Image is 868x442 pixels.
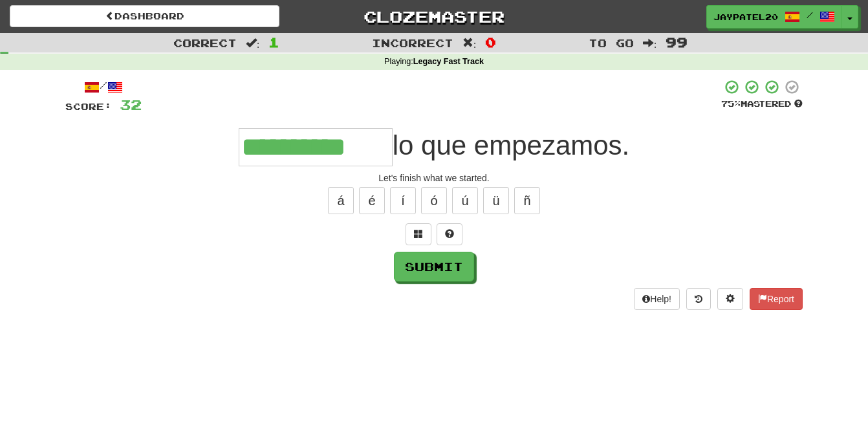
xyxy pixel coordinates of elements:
button: ó [421,187,447,214]
button: Round history (alt+y) [686,288,711,310]
a: Dashboard [10,5,279,27]
span: 0 [485,34,496,50]
span: 99 [666,34,688,50]
button: ñ [514,187,540,214]
span: : [246,38,260,49]
button: é [359,187,385,214]
button: Single letter hint - you only get 1 per sentence and score half the points! alt+h [437,223,462,245]
span: Correct [173,36,237,49]
button: í [390,187,416,214]
span: lo que empezamos. [393,130,630,160]
button: á [328,187,354,214]
span: 32 [120,96,142,113]
div: Let's finish what we started. [65,171,803,184]
a: Clozemaster [299,5,569,28]
span: 1 [268,34,279,50]
button: ü [483,187,509,214]
div: Mastered [721,98,803,110]
span: : [643,38,657,49]
span: To go [589,36,634,49]
span: : [462,38,477,49]
strong: Legacy Fast Track [413,57,484,66]
span: Incorrect [372,36,453,49]
span: / [807,10,813,19]
div: / [65,79,142,95]
button: ú [452,187,478,214]
span: 75 % [721,98,741,109]
button: Help! [634,288,680,310]
span: Score: [65,101,112,112]
span: jaypatel20 [713,11,778,23]
button: Submit [394,252,474,282]
button: Switch sentence to multiple choice alt+p [406,223,431,245]
button: Report [750,288,803,310]
a: jaypatel20 / [706,5,842,28]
